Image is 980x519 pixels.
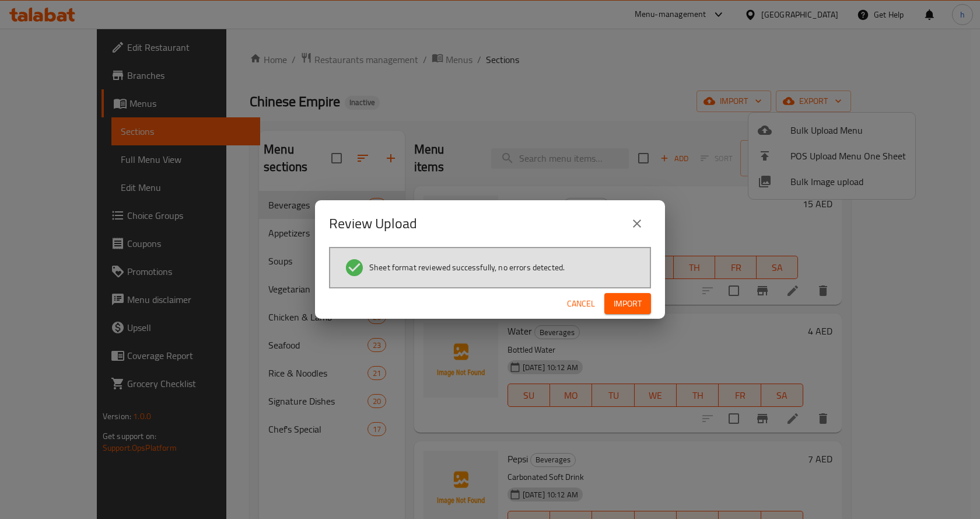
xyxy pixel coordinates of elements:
span: Cancel [567,297,595,311]
span: Import [614,297,642,311]
button: close [623,210,651,238]
span: Sheet format reviewed successfully, no errors detected. [369,262,565,273]
h2: Review Upload [329,214,417,233]
button: Cancel [562,293,600,315]
button: Import [604,293,651,315]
